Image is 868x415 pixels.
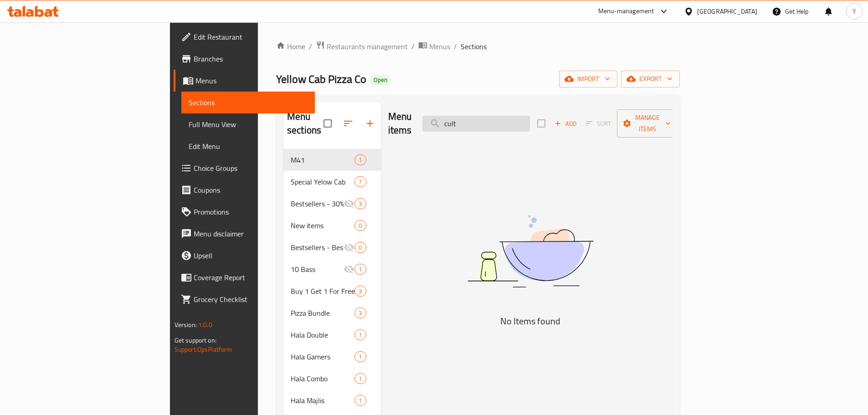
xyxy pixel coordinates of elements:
span: import [566,73,610,85]
span: Grocery Checklist [194,294,308,305]
span: 0 [355,221,365,230]
span: Manage items [624,112,671,135]
span: 1 [355,265,365,274]
span: 1 [355,331,365,339]
div: Hala Gamers1 [283,346,381,368]
div: items [354,395,366,406]
span: 3 [355,309,365,318]
div: Open [370,75,391,86]
span: Yellow Cab Pizza Co [276,69,366,89]
span: Add item [551,117,580,131]
span: Edit Restaurant [194,31,308,42]
span: 10 Bass [291,264,344,275]
span: Full Menu View [189,119,308,130]
div: items [354,307,366,318]
span: Y [853,6,856,16]
button: import [559,71,617,87]
h2: Menu items [388,110,412,137]
div: Menu-management [598,6,654,17]
div: 10 Bass1 [283,258,381,280]
span: 1 [355,396,365,405]
a: Branches [174,48,315,70]
span: Menu disclaimer [194,228,308,239]
h5: No Items found [416,314,644,328]
span: Menus [429,41,450,52]
span: Menus [195,75,308,86]
a: Menus [418,41,450,52]
span: Open [370,76,391,84]
div: [GEOGRAPHIC_DATA] [697,6,757,16]
span: 3 [355,287,365,296]
a: Menus [174,70,315,92]
input: search [422,116,530,132]
a: Menu disclaimer [174,223,315,245]
svg: Inactive section [344,264,354,275]
a: Edit Menu [181,135,315,157]
a: Grocery Checklist [174,288,315,310]
span: Special Yelow Cab [291,176,354,187]
span: Sort sections [337,113,359,134]
li: / [411,41,415,52]
span: 0 [355,243,365,252]
div: Buy 1 Get 1 For Free3 [283,280,381,302]
div: M411 [283,149,381,171]
a: Coupons [174,179,315,201]
div: Hala Majlis1 [283,389,381,411]
a: Restaurants management [316,41,408,52]
span: Restaurants management [327,41,408,52]
a: Choice Groups [174,157,315,179]
span: Pizza Bundle [291,307,354,318]
a: Coverage Report [174,266,315,288]
li: / [454,41,457,52]
div: items [354,286,366,297]
span: Upsell [194,250,308,261]
svg: Inactive section [344,242,354,253]
span: Select all sections [318,114,337,133]
button: Add [551,117,580,131]
span: export [628,73,673,85]
div: items [354,242,366,253]
div: New items [291,220,354,231]
span: Hala Double [291,329,354,340]
svg: Inactive section [344,198,354,209]
div: items [354,198,366,209]
div: Special Yelow Cab7 [283,171,381,193]
a: Promotions [174,201,315,223]
span: Hala Majlis [291,395,354,406]
span: 3 [355,200,365,208]
button: export [621,71,680,87]
div: New items0 [283,215,381,236]
a: Edit Restaurant [174,26,315,48]
span: Hala Combo [291,373,354,384]
div: Bestsellers - 30% Off On Selected Items3 [283,193,381,215]
span: Version: [175,319,197,331]
button: Add section [359,113,381,134]
img: dish.svg [416,191,644,312]
span: Add [553,118,578,129]
span: Select section first [580,117,617,131]
span: Hala Gamers [291,351,354,362]
a: Sections [181,92,315,113]
span: 1 [355,353,365,361]
span: 1 [355,156,365,164]
span: 1.0.0 [198,319,212,331]
div: items [354,329,366,340]
span: Edit Menu [189,141,308,152]
span: Branches [194,53,308,64]
span: Coupons [194,184,308,195]
div: items [354,264,366,275]
a: Full Menu View [181,113,315,135]
div: items [354,373,366,384]
span: Sections [461,41,487,52]
span: Buy 1 Get 1 For Free [291,286,354,297]
span: Sections [189,97,308,108]
span: Choice Groups [194,163,308,174]
span: Bestsellers - 30% Off On Selected Items [291,198,344,209]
